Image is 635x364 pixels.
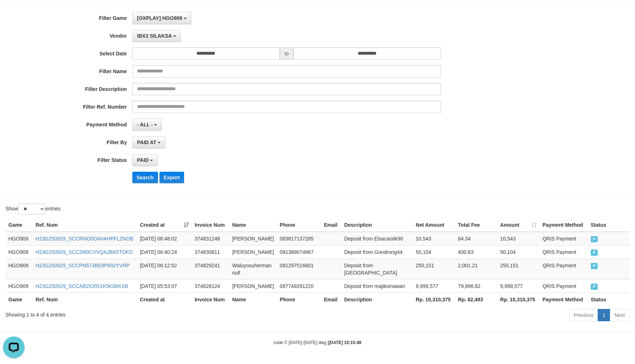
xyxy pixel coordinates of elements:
[137,157,149,163] span: PAID
[321,218,341,232] th: Email
[413,259,455,279] td: 250,151
[341,245,413,259] td: Deposit from Gondrong44
[329,340,361,345] strong: [DATE] 10:15:48
[455,245,497,259] td: 400.83
[132,30,181,42] button: IBX3 SILAKSA
[132,12,191,24] button: [OXPLAY] HGO909
[137,139,156,145] span: PAID AT
[132,118,162,131] button: - ALL -
[413,279,455,293] td: 9,999,577
[455,293,497,306] th: Rp. 82,483
[341,259,413,279] td: Deposit from [GEOGRAPHIC_DATA]
[5,293,33,306] th: Game
[229,279,277,293] td: [PERSON_NAME]
[588,293,630,306] th: Status
[341,218,413,232] th: Description
[137,279,192,293] td: [DATE] 05:53:07
[137,33,172,39] span: IBX3 SILAKSA
[137,293,192,306] th: Created at
[413,245,455,259] td: 50,104
[497,279,540,293] td: 9,999,577
[137,122,153,127] span: - ALL -
[33,293,137,306] th: Ref. Num
[229,245,277,259] td: [PERSON_NAME]
[229,293,277,306] th: Name
[569,309,598,321] a: Previous
[497,293,540,306] th: Rp. 10,310,375
[229,232,277,246] td: [PERSON_NAME]
[3,3,25,25] button: Open LiveChat chat widget
[229,259,277,279] td: Waluyosuherman null
[36,283,128,289] a: H23G250929_SCCAB2IO551K5K08XXB
[277,232,321,246] td: 083817137285
[588,218,630,232] th: Status
[413,293,455,306] th: Rp. 10,310,375
[277,259,321,279] td: 081297516601
[132,136,165,148] button: PAID AT
[540,259,588,279] td: QRIS Payment
[341,279,413,293] td: Deposit from majikoinawan
[137,218,192,232] th: Created at: activate to sort column ascending
[5,218,33,232] th: Game
[5,308,259,318] div: Showing 1 to 4 of 4 entries
[192,293,229,306] th: Invoice Num
[591,263,598,269] span: PAID
[277,218,321,232] th: Phone
[137,245,192,259] td: [DATE] 06:40:24
[36,236,133,242] a: H23G250929_SCCRNO5OAVAHPFL2NOB
[192,259,229,279] td: 374829241
[540,279,588,293] td: QRIS Payment
[18,204,45,214] select: Showentries
[591,284,598,290] span: PAID
[36,249,133,255] a: H23G250929_SCC2M0CVVQAJB6STOFD
[277,245,321,259] td: 081389074967
[497,245,540,259] td: 50,104
[497,259,540,279] td: 250,151
[5,204,61,214] label: Show entries
[33,218,137,232] th: Ref. Num
[159,172,184,183] button: Export
[277,293,321,306] th: Phone
[5,232,33,246] td: HGO909
[455,218,497,232] th: Total Fee
[192,218,229,232] th: Invoice Num
[192,245,229,259] td: 374830811
[455,259,497,279] td: 2,001.21
[540,218,588,232] th: Payment Method
[591,236,598,242] span: PAID
[137,15,182,21] span: [OXPLAY] HGO909
[137,232,192,246] td: [DATE] 06:48:02
[341,232,413,246] td: Deposit from Elsacantik90
[497,232,540,246] td: 10,543
[540,245,588,259] td: QRIS Payment
[598,309,610,321] a: 1
[5,245,33,259] td: HGO909
[280,47,294,60] span: to
[591,250,598,256] span: PAID
[229,218,277,232] th: Name
[5,279,33,293] td: HGO909
[455,232,497,246] td: 84.34
[413,218,455,232] th: Net Amount
[497,218,540,232] th: Amount: activate to sort column ascending
[277,279,321,293] td: 087749291220
[137,259,192,279] td: [DATE] 06:12:52
[413,232,455,246] td: 10,543
[455,279,497,293] td: 79,996.62
[192,279,229,293] td: 374828124
[132,172,158,183] button: Search
[274,340,361,345] small: code © [DATE]-[DATE] dwg |
[36,263,130,268] a: H23G250929_SCCPN57JBE9P692YVRP
[192,232,229,246] td: 374831248
[5,259,33,279] td: HGO909
[540,232,588,246] td: QRIS Payment
[132,154,158,166] button: PAID
[610,309,630,321] a: Next
[321,293,341,306] th: Email
[540,293,588,306] th: Payment Method
[341,293,413,306] th: Description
